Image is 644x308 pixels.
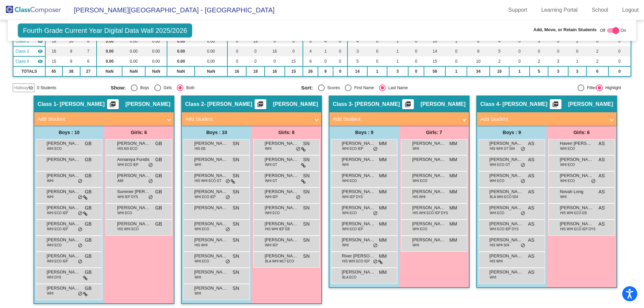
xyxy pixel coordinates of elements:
span: WHI ECO IEP [117,162,139,167]
td: 18 [246,66,265,76]
td: 1 [387,36,408,46]
span: [PERSON_NAME] [194,204,228,211]
span: AS [598,172,605,179]
span: WHI ECO [560,178,575,183]
span: MM [379,172,387,179]
td: 3 [568,66,586,76]
td: 0 [227,36,246,46]
td: 2 [530,56,548,66]
td: 0 [608,56,631,66]
span: SN [303,188,310,195]
td: 0 [608,66,631,76]
span: [PERSON_NAME] [194,156,228,163]
span: [PERSON_NAME] [47,156,80,163]
td: 26 [303,66,318,76]
span: WHI GT [265,178,277,183]
span: [PERSON_NAME] [117,172,151,179]
td: 10 [467,56,490,66]
span: WHI ECO IEP [195,194,216,199]
span: MM [379,156,387,163]
span: [PERSON_NAME] [265,172,298,179]
div: Filter [584,85,596,91]
span: WHI ECO IEP [342,146,363,151]
span: [PERSON_NAME] [194,188,228,195]
span: SN [233,188,239,195]
td: 0 [548,36,568,46]
span: [PERSON_NAME] [342,172,375,179]
mat-icon: picture_as_pdf [109,101,117,110]
span: AS [528,156,534,163]
span: Class 4 [480,101,499,108]
span: MM [449,140,457,147]
mat-expansion-panel-header: Add Student [329,112,469,126]
span: [PERSON_NAME] [117,140,151,147]
span: SN [303,172,310,179]
span: Hallway [14,85,28,91]
td: 18 [246,36,265,46]
a: Logout [617,5,644,15]
td: 6 [80,56,97,66]
td: TOTALS [13,66,45,76]
td: 0 [408,56,424,66]
span: [PERSON_NAME] [47,188,80,195]
span: [PERSON_NAME][GEOGRAPHIC_DATA] - [GEOGRAPHIC_DATA] [67,5,275,15]
span: - [PERSON_NAME] [352,101,400,108]
span: [PERSON_NAME] [194,140,228,147]
span: Haven [PERSON_NAME] [560,140,593,147]
td: 0 [333,56,347,66]
mat-panel-title: Add Student [333,115,458,123]
span: HIS WHI ECO GT [195,178,221,183]
span: SN [233,172,239,179]
span: do_not_disturb_alt [373,146,378,152]
td: 0.00 [195,36,227,46]
span: [PERSON_NAME] [412,156,446,163]
mat-panel-title: Add Student [38,115,162,123]
span: do_not_disturb_alt [225,195,230,200]
div: Boys : 10 [182,126,252,139]
td: 6 [303,36,318,46]
td: 0.00 [145,36,167,46]
td: NaN [195,66,227,76]
span: [PERSON_NAME] [47,140,80,147]
span: Class 1 [38,101,56,108]
td: 0.00 [167,46,195,56]
td: 5 [490,46,509,56]
td: Macey Myall - Myall [13,46,45,56]
td: 10 [62,36,80,46]
span: GB [155,172,162,179]
span: Class 2 [15,38,29,44]
span: AS [598,188,605,195]
a: School [586,5,613,15]
span: WHI [47,194,53,199]
td: 0 [333,46,347,56]
span: [PERSON_NAME] [489,172,523,179]
mat-expansion-panel-header: Add Student [34,112,174,126]
td: 0.00 [167,36,195,46]
mat-panel-title: Add Student [480,115,605,123]
td: 5 [530,66,548,76]
td: 16 [227,66,246,76]
td: 15 [285,56,303,66]
span: AS [528,172,534,179]
mat-icon: picture_as_pdf [256,101,264,110]
td: 1 [387,56,408,66]
span: [PERSON_NAME] [117,204,151,211]
span: Summer [PERSON_NAME] [117,188,151,195]
span: [PERSON_NAME] [273,101,318,108]
mat-panel-title: Add Student [185,115,310,123]
td: 9 [318,66,333,76]
span: SN [303,140,310,147]
td: 8 [80,36,97,46]
span: GB [85,140,92,147]
td: 0 [285,46,303,56]
div: First Name [352,85,374,91]
td: 0 [246,56,265,66]
span: Class 2 [185,101,204,108]
td: 0 [548,46,568,56]
td: 3 [387,66,408,76]
span: WHI ECO [560,162,575,167]
span: HIS WHI GT 504 [490,146,515,151]
span: SN [233,204,239,211]
span: do_not_disturb_alt [296,195,301,200]
td: 0 [445,46,467,56]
